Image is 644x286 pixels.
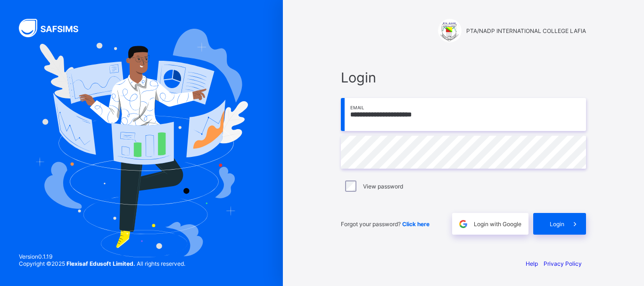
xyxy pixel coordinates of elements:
[19,253,185,260] span: Version 0.1.19
[19,19,90,37] img: SAFSIMS Logo
[466,27,586,34] span: PTA/NADP INTERNATIONAL COLLEGE LAFIA
[474,221,521,228] span: Login with Google
[66,260,135,267] strong: Flexisaf Edusoft Limited.
[402,221,429,228] a: Click here
[526,260,538,267] a: Help
[458,219,469,229] img: google.396cfc9801f0270233282035f929180a.svg
[341,221,429,228] span: Forgot your password?
[35,29,248,258] img: Hero Image
[19,260,185,267] span: Copyright © 2025 All rights reserved.
[550,221,564,228] span: Login
[544,260,582,267] a: Privacy Policy
[341,69,586,86] span: Login
[363,183,403,190] label: View password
